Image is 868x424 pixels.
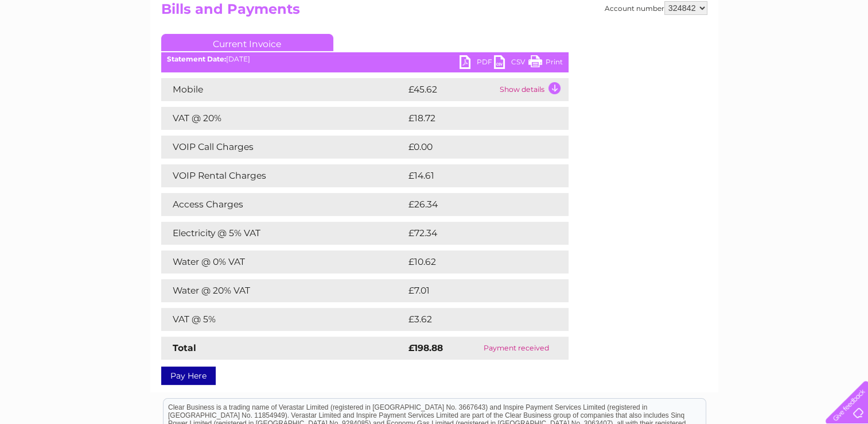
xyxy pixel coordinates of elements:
a: Energy [695,49,720,57]
div: Account number [605,1,707,15]
td: Show details [497,78,569,101]
td: Water @ 0% VAT [161,250,406,273]
a: Current Invoice [161,34,333,51]
td: £14.61 [406,164,543,187]
div: Clear Business is a trading name of Verastar Limited (registered in [GEOGRAPHIC_DATA] No. 3667643... [164,6,706,56]
strong: Total [173,342,196,353]
td: Electricity @ 5% VAT [161,222,406,245]
td: £10.62 [406,250,544,273]
a: Print [528,55,563,72]
a: Water [666,49,688,57]
img: logo.png [30,30,89,65]
div: [DATE] [161,55,569,63]
td: £7.01 [406,279,540,302]
td: £26.34 [406,193,546,216]
td: VOIP Rental Charges [161,164,406,187]
td: Access Charges [161,193,406,216]
a: Pay Here [161,367,216,385]
td: £45.62 [406,78,497,101]
td: VAT @ 20% [161,107,406,130]
a: Telecoms [727,49,761,57]
td: £0.00 [406,136,542,159]
a: PDF [460,55,494,72]
td: £18.72 [406,107,544,130]
h2: Bills and Payments [161,1,707,23]
td: VOIP Call Charges [161,136,406,159]
strong: £198.88 [408,342,443,353]
b: Statement Date: [167,55,226,63]
td: Mobile [161,78,406,101]
a: Blog [768,49,785,57]
a: 0333 014 3131 [652,6,731,20]
a: Log out [830,49,857,57]
td: VAT @ 5% [161,308,406,331]
a: CSV [494,55,528,72]
a: Contact [792,49,820,57]
td: Payment received [464,337,569,360]
td: £3.62 [406,308,542,331]
td: £72.34 [406,222,545,245]
td: Water @ 20% VAT [161,279,406,302]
